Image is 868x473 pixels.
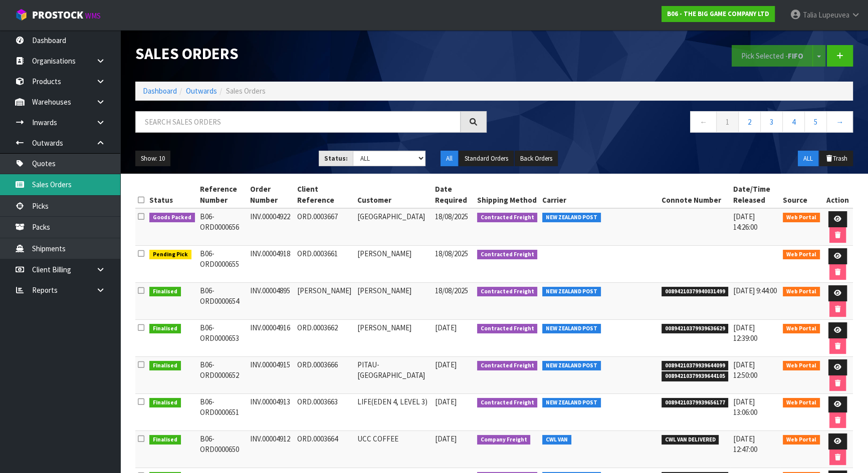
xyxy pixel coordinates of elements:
[15,9,28,21] img: cube-alt.png
[477,213,538,223] span: Contracted Freight
[295,208,355,246] td: ORD.0003667
[667,10,769,18] strong: B06 - THE BIG GAME COMPANY LTD
[435,323,457,332] span: [DATE]
[733,360,757,380] span: [DATE] 12:50:00
[355,181,432,208] th: Customer
[783,250,820,260] span: Web Portal
[295,357,355,394] td: ORD.0003666
[477,361,538,371] span: Contracted Freight
[197,320,248,357] td: B06-ORD0000653
[783,287,820,297] span: Web Portal
[197,208,248,246] td: B06-ORD0000656
[295,283,355,320] td: [PERSON_NAME]
[355,283,432,320] td: [PERSON_NAME]
[732,45,813,67] button: Pick Selected -FIFO
[788,51,803,61] strong: FIFO
[355,431,432,468] td: UCC COFFEE
[248,431,295,468] td: INV.00004912
[355,246,432,283] td: [PERSON_NAME]
[149,250,191,260] span: Pending Pick
[733,212,757,232] span: [DATE] 14:26:00
[355,394,432,431] td: LIFE(EDEN 4, LEVEL 3)
[248,283,295,320] td: INV.00004895
[798,151,818,167] button: ALL
[295,394,355,431] td: ORD.0003663
[659,181,731,208] th: Connote Number
[355,320,432,357] td: [PERSON_NAME]
[783,213,820,223] span: Web Portal
[324,154,348,163] strong: Status:
[295,320,355,357] td: ORD.0003662
[780,181,822,208] th: Source
[542,435,571,445] span: CWL VAN
[477,435,531,445] span: Company Freight
[662,6,775,22] a: B06 - THE BIG GAME COMPANY LTD
[149,398,181,408] span: Finalised
[733,323,757,343] span: [DATE] 12:39:00
[248,394,295,431] td: INV.00004913
[716,111,739,133] a: 1
[248,208,295,246] td: INV.00004922
[542,398,601,408] span: NEW ZEALAND POST
[783,324,820,334] span: Web Portal
[733,434,757,454] span: [DATE] 12:47:00
[662,324,729,334] span: 00894210379939636629
[295,246,355,283] td: ORD.0003661
[819,151,853,167] button: Trash
[435,434,457,443] span: [DATE]
[662,435,719,445] span: CWL VAN DELIVERED
[248,246,295,283] td: INV.00004918
[135,45,487,62] h1: Sales Orders
[782,111,805,133] a: 4
[435,286,468,295] span: 18/08/2025
[477,250,538,260] span: Contracted Freight
[197,394,248,431] td: B06-ORD0000651
[783,361,820,371] span: Web Portal
[540,181,659,208] th: Carrier
[32,9,83,22] span: ProStock
[149,287,181,297] span: Finalised
[435,212,468,221] span: 18/08/2025
[432,181,475,208] th: Date Required
[295,431,355,468] td: ORD.0003664
[803,10,817,20] span: Talia
[226,86,266,96] span: Sales Orders
[135,151,170,167] button: Show: 10
[542,287,601,297] span: NEW ZEALAND POST
[441,151,458,167] button: All
[295,181,355,208] th: Client Reference
[197,357,248,394] td: B06-ORD0000652
[248,357,295,394] td: INV.00004915
[475,181,540,208] th: Shipping Method
[197,246,248,283] td: B06-ORD0000655
[85,11,101,21] small: WMS
[542,361,601,371] span: NEW ZEALAND POST
[542,213,601,223] span: NEW ZEALAND POST
[477,398,538,408] span: Contracted Freight
[149,435,181,445] span: Finalised
[149,361,181,371] span: Finalised
[818,10,849,20] span: Lupeuvea
[662,361,729,371] span: 00894210379939644099
[459,151,514,167] button: Standard Orders
[477,324,538,334] span: Contracted Freight
[197,431,248,468] td: B06-ORD0000650
[197,283,248,320] td: B06-ORD0000654
[135,111,461,133] input: Search sales orders
[143,86,177,96] a: Dashboard
[822,181,853,208] th: Action
[733,286,777,295] span: [DATE] 9:44:00
[662,287,729,297] span: 00894210379940031499
[502,111,853,136] nav: Page navigation
[760,111,783,133] a: 3
[783,398,820,408] span: Web Portal
[186,86,217,96] a: Outwards
[804,111,827,133] a: 5
[662,398,729,408] span: 00894210379939656177
[197,181,248,208] th: Reference Number
[731,181,780,208] th: Date/Time Released
[248,181,295,208] th: Order Number
[435,397,457,406] span: [DATE]
[826,111,853,133] a: →
[435,360,457,369] span: [DATE]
